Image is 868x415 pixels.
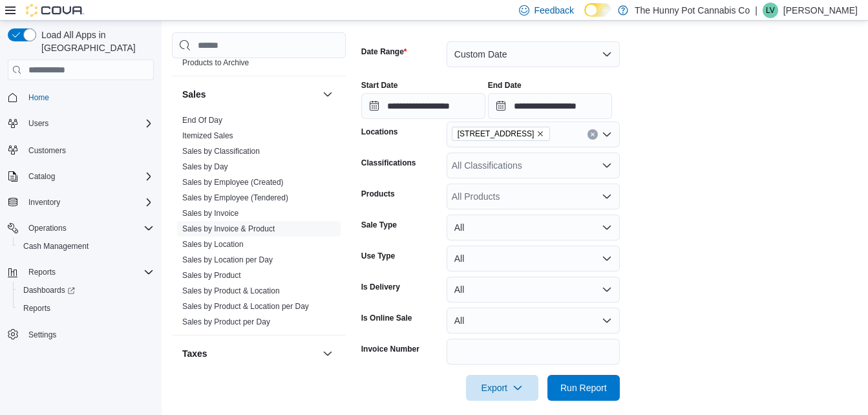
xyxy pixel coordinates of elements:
[28,223,67,233] span: Operations
[182,240,244,249] a: Sales by Location
[23,327,61,343] a: Settings
[23,285,75,295] span: Dashboards
[23,142,154,158] span: Customers
[182,146,260,156] span: Sales by Classification
[182,58,249,67] a: Products to Archive
[635,3,750,18] p: The Hunny Pot Cannabis Co
[182,347,207,360] h3: Taxes
[28,330,56,340] span: Settings
[23,220,154,236] span: Operations
[447,277,620,303] button: All
[18,282,154,298] span: Dashboards
[28,92,49,103] span: Home
[18,239,94,254] a: Cash Management
[23,264,61,280] button: Reports
[8,83,154,378] nav: Complex example
[361,47,407,57] label: Date Range
[182,131,233,141] span: Itemized Sales
[23,303,50,314] span: Reports
[447,246,620,271] button: All
[18,282,80,298] a: Dashboards
[18,301,56,316] a: Reports
[361,189,395,199] label: Products
[783,3,858,18] p: [PERSON_NAME]
[182,224,275,234] span: Sales by Invoice & Product
[3,325,159,344] button: Settings
[452,127,551,141] span: 5035 Hurontario St
[587,129,598,140] button: Clear input
[182,162,228,172] span: Sales by Day
[536,130,544,138] button: Remove 5035 Hurontario St from selection in this group
[361,80,398,90] label: Start Date
[3,263,159,281] button: Reports
[602,129,612,140] button: Open list of options
[23,195,154,210] span: Inventory
[182,286,280,295] a: Sales by Product & Location
[23,90,54,105] a: Home
[172,112,346,335] div: Sales
[3,88,159,107] button: Home
[488,80,522,90] label: End Date
[23,195,65,210] button: Inventory
[13,237,159,255] button: Cash Management
[182,255,273,265] span: Sales by Location per Day
[36,28,154,54] span: Load All Apps in [GEOGRAPHIC_DATA]
[18,301,154,316] span: Reports
[28,118,48,129] span: Users
[23,89,154,105] span: Home
[23,169,60,184] button: Catalog
[320,346,335,361] button: Taxes
[602,191,612,202] button: Open list of options
[535,4,574,17] span: Feedback
[182,131,233,140] a: Itemized Sales
[28,145,66,156] span: Customers
[23,326,154,343] span: Settings
[182,270,241,281] span: Sales by Product
[23,220,72,236] button: Operations
[182,193,288,202] a: Sales by Employee (Tendered)
[361,282,400,292] label: Is Delivery
[361,93,485,119] input: Press the down key to open a popover containing a calendar.
[474,375,531,401] span: Export
[182,302,309,311] a: Sales by Product & Location per Day
[602,160,612,171] button: Open list of options
[3,219,159,237] button: Operations
[182,88,317,101] button: Sales
[755,3,757,18] p: |
[182,347,317,360] button: Taxes
[361,251,395,261] label: Use Type
[23,116,154,131] span: Users
[763,3,778,18] div: Laura Vale
[182,271,241,280] a: Sales by Product
[182,177,284,187] span: Sales by Employee (Created)
[182,88,206,101] h3: Sales
[28,171,55,182] span: Catalog
[28,267,56,277] span: Reports
[182,224,275,233] a: Sales by Invoice & Product
[560,381,607,394] span: Run Report
[23,116,54,131] button: Users
[182,58,249,68] span: Products to Archive
[182,317,270,326] a: Sales by Product per Day
[447,41,620,67] button: Custom Date
[466,375,538,401] button: Export
[488,93,612,119] input: Press the down key to open a popover containing a calendar.
[182,162,228,171] a: Sales by Day
[447,215,620,240] button: All
[584,3,611,17] input: Dark Mode
[3,167,159,186] button: Catalog
[23,241,89,251] span: Cash Management
[182,317,270,327] span: Sales by Product per Day
[182,255,273,264] a: Sales by Location per Day
[766,3,775,18] span: LV
[23,169,154,184] span: Catalog
[361,313,412,323] label: Is Online Sale
[182,208,238,218] span: Sales by Invoice
[547,375,620,401] button: Run Report
[3,140,159,159] button: Customers
[23,143,71,158] a: Customers
[23,264,154,280] span: Reports
[182,286,280,296] span: Sales by Product & Location
[182,239,244,250] span: Sales by Location
[26,4,84,17] img: Cova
